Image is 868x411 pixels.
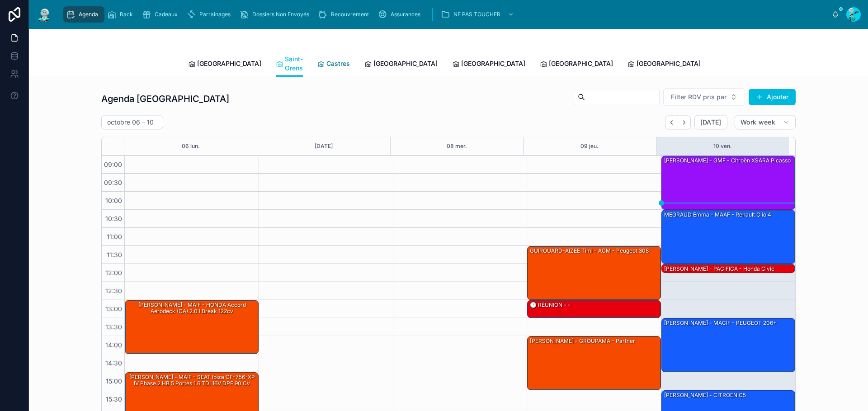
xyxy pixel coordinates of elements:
[103,359,124,367] span: 14:30
[79,11,98,18] span: Agenda
[528,300,660,318] div: 🕒 RÉUNION - -
[104,377,124,385] span: 15:00
[155,11,178,18] span: Cadeaux
[580,137,599,155] button: 09 jeu.
[663,88,745,106] button: Select Button
[60,5,832,24] div: scrollable content
[127,373,258,388] div: [PERSON_NAME] - MAIF - SEAT Ibiza CF-756-XP IV Phase 2 HB 5 Portes 1.6 TDI 16V DPF 90 cv
[694,115,727,129] button: [DATE]
[665,115,678,129] button: Back
[276,51,303,77] a: Saint-Orens
[663,265,775,273] div: [PERSON_NAME] - PACIFICA - honda civic
[373,59,438,68] span: [GEOGRAPHIC_DATA]
[102,179,124,186] span: 09:30
[182,137,200,155] button: 06 lun.
[103,269,124,277] span: 12:00
[125,300,258,354] div: [PERSON_NAME] - MAIF - HONDA Accord Aerodeck (CA) 2.0 i Break 122cv
[735,115,796,129] button: Work week
[127,301,258,316] div: [PERSON_NAME] - MAIF - HONDA Accord Aerodeck (CA) 2.0 i Break 122cv
[529,337,636,345] div: [PERSON_NAME] - GROUPAMA - Partner
[662,264,795,273] div: [PERSON_NAME] - PACIFICA - honda civic
[391,11,420,18] span: Assurances
[662,156,795,209] div: [PERSON_NAME] - GMF - Citroën XSARA Picasso
[713,137,732,155] button: 10 ven.
[104,395,124,403] span: 15:30
[102,161,124,168] span: 09:00
[63,6,104,23] a: Agenda
[529,247,650,255] div: GUIROUARD-AIZEE Timi - ACM - Peugeot 308
[237,6,316,23] a: Dossiers Non Envoyés
[188,55,261,74] a: [GEOGRAPHIC_DATA]
[637,59,701,68] span: [GEOGRAPHIC_DATA]
[529,301,571,309] div: 🕒 RÉUNION - -
[540,55,613,74] a: [GEOGRAPHIC_DATA]
[549,59,613,68] span: [GEOGRAPHIC_DATA]
[139,6,184,23] a: Cadeaux
[663,211,772,219] div: MEGRAUD Emma - MAAF - Renault clio 4
[331,11,369,18] span: Recouvrement
[453,11,500,18] span: NE PAS TOUCHER
[749,89,796,105] button: Ajouter
[316,6,375,23] a: Recouvrement
[104,251,124,259] span: 11:30
[663,319,778,327] div: [PERSON_NAME] - MACIF - PEUGEOT 206+
[627,55,701,74] a: [GEOGRAPHIC_DATA]
[326,59,350,68] span: Castres
[36,7,52,22] img: App logo
[252,11,309,18] span: Dossiers Non Envoyés
[438,6,519,23] a: NE PAS TOUCHER
[461,59,525,68] span: [GEOGRAPHIC_DATA]
[315,137,333,155] button: [DATE]
[103,287,124,295] span: 12:30
[103,215,124,222] span: 10:30
[662,210,795,263] div: MEGRAUD Emma - MAAF - Renault clio 4
[120,11,133,18] span: Rack
[103,323,124,331] span: 13:30
[528,246,660,300] div: GUIROUARD-AIZEE Timi - ACM - Peugeot 308
[285,55,303,73] span: Saint-Orens
[663,391,747,399] div: [PERSON_NAME] - CITROEN C5
[447,137,467,155] button: 08 mer.
[104,233,124,240] span: 11:00
[103,197,124,204] span: 10:00
[375,6,427,23] a: Assurances
[197,59,261,68] span: [GEOGRAPHIC_DATA]
[107,118,154,127] h2: octobre 06 – 10
[452,55,525,74] a: [GEOGRAPHIC_DATA]
[103,341,124,349] span: 14:00
[199,11,231,18] span: Parrainages
[317,55,350,74] a: Castres
[104,6,139,23] a: Rack
[700,118,722,126] span: [DATE]
[678,115,691,129] button: Next
[364,55,438,74] a: [GEOGRAPHIC_DATA]
[671,92,726,102] span: Filter RDV pris par
[663,157,792,165] div: [PERSON_NAME] - GMF - Citroën XSARA Picasso
[184,6,237,23] a: Parrainages
[103,305,124,313] span: 13:00
[101,92,229,105] h1: Agenda [GEOGRAPHIC_DATA]
[741,118,775,126] span: Work week
[662,319,795,372] div: [PERSON_NAME] - MACIF - PEUGEOT 206+
[528,337,660,390] div: [PERSON_NAME] - GROUPAMA - Partner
